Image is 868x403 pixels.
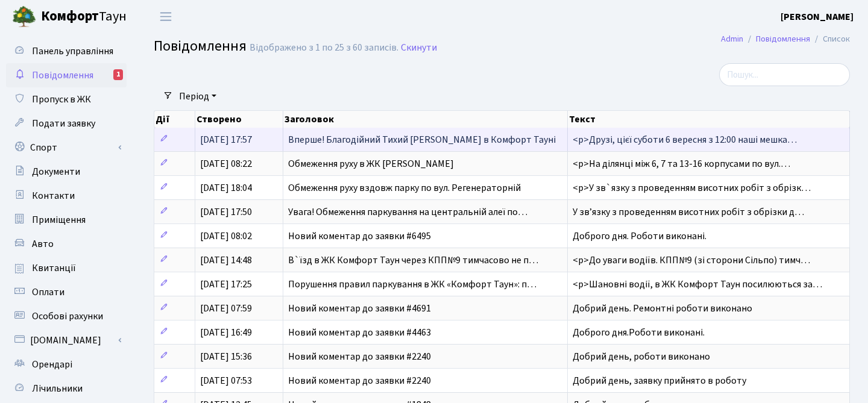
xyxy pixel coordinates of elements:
a: Квитанції [6,256,127,280]
span: Новий коментар до заявки #2240 [288,350,431,363]
span: Контакти [32,189,75,202]
b: [PERSON_NAME] [781,10,854,23]
span: [DATE] 07:53 [200,374,252,387]
span: Обмеження руху в ЖК [PERSON_NAME] [288,157,454,170]
span: В`їзд в ЖК Комфорт Таун через КПП№9 тимчасово не п… [288,254,538,267]
span: Приміщення [32,213,86,226]
span: [DATE] 15:36 [200,350,252,363]
span: [DATE] 16:49 [200,326,252,339]
span: [DATE] 14:48 [200,254,252,267]
span: Новий коментар до заявки #2240 [288,374,431,387]
img: logo.png [12,5,36,29]
span: [DATE] 17:25 [200,278,252,291]
a: Документи [6,160,127,184]
span: Новий коментар до заявки #4463 [288,326,431,339]
span: Особові рахунки [32,310,103,323]
span: <p>Друзі, цієї суботи 6 вересня з 12:00 наші мешка… [573,133,797,146]
a: Особові рахунки [6,304,127,328]
span: Оплати [32,286,64,299]
a: Період [174,86,221,107]
a: Повідомлення [756,33,810,45]
a: Приміщення [6,208,127,232]
nav: breadcrumb [703,27,868,52]
span: Обмеження руху вздовж парку по вул. Регенераторній [288,181,521,195]
span: Новий коментар до заявки #4691 [288,302,431,315]
span: Доброго дня. Роботи виконані. [573,230,706,243]
input: Пошук... [719,63,850,86]
a: Admin [721,33,743,45]
span: <p>На ділянці між 6, 7 та 13-16 корпусами по вул.… [573,157,790,170]
th: Дії [154,111,195,128]
a: Оплати [6,280,127,304]
li: Список [810,33,850,46]
a: Скинути [401,42,437,54]
span: [DATE] 07:59 [200,302,252,315]
span: Орендарі [32,358,72,371]
span: <p>До уваги водіїв. КПП№9 (зі сторони Сільпо) тимч… [573,254,810,267]
div: 1 [113,69,123,80]
a: Авто [6,232,127,256]
a: Лічильники [6,376,127,401]
span: [DATE] 18:04 [200,181,252,195]
a: Повідомлення1 [6,63,127,87]
span: Вперше! Благодійний Тихий [PERSON_NAME] в Комфорт Тауні [288,133,556,146]
span: Квитанції [32,261,76,275]
span: Повідомлення [154,36,247,57]
a: Контакти [6,184,127,208]
span: Добрий день. Ремонтні роботи виконано [573,302,752,315]
span: [DATE] 08:02 [200,230,252,243]
th: Створено [195,111,283,128]
th: Текст [568,111,850,128]
span: Лічильники [32,382,83,395]
span: Новий коментар до заявки #6495 [288,230,431,243]
span: Пропуск в ЖК [32,93,91,106]
a: [DOMAIN_NAME] [6,328,127,352]
span: Повідомлення [32,69,93,82]
span: [DATE] 17:50 [200,205,252,219]
span: <p>Шановні водії, в ЖК Комфорт Таун посилюються за… [573,278,822,291]
b: Комфорт [41,7,99,26]
span: Порушення правил паркування в ЖК «Комфорт Таун»: п… [288,278,536,291]
a: Подати заявку [6,111,127,136]
span: <p>У зв`язку з проведенням висотних робіт з обрізк… [573,181,811,195]
div: Відображено з 1 по 25 з 60 записів. [250,42,398,54]
a: Спорт [6,136,127,160]
span: У звʼязку з проведенням висотних робіт з обрізки д… [573,205,804,219]
th: Заголовок [283,111,568,128]
a: Панель управління [6,39,127,63]
span: Добрий день, заявку прийнято в роботу [573,374,746,387]
span: Увага! Обмеження паркування на центральній алеї по… [288,205,527,219]
button: Переключити навігацію [151,7,181,27]
a: [PERSON_NAME] [781,10,854,24]
span: Таун [41,7,127,27]
span: Авто [32,237,54,251]
span: [DATE] 08:22 [200,157,252,170]
span: Панель управління [32,45,113,58]
span: Подати заявку [32,117,95,130]
a: Орендарі [6,352,127,376]
span: Доброго дня.Роботи виконані. [573,326,705,339]
span: Документи [32,165,80,178]
span: Добрий день, роботи виконано [573,350,710,363]
a: Пропуск в ЖК [6,87,127,111]
span: [DATE] 17:57 [200,133,252,146]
